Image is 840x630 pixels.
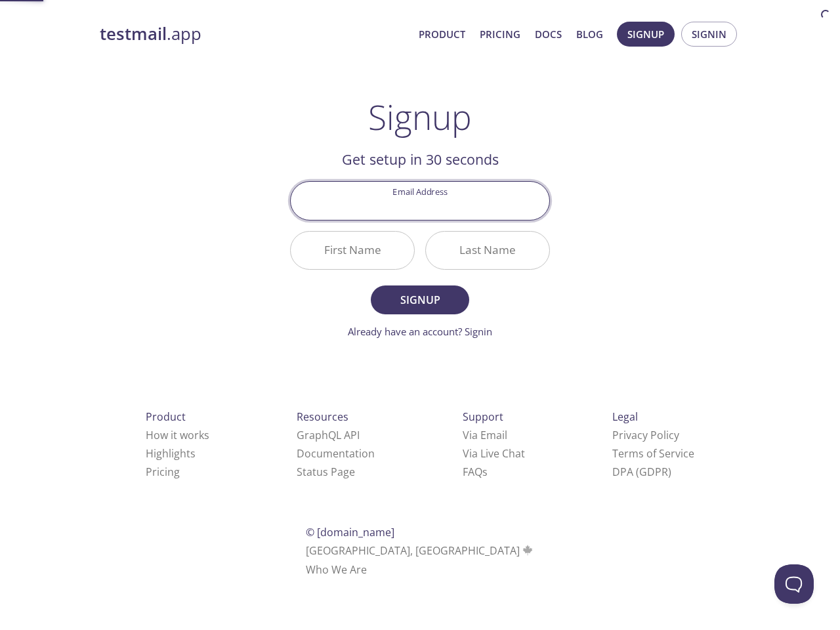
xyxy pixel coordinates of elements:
a: Via Live Chat [463,446,525,461]
span: Product [146,409,186,424]
a: Highlights [146,446,196,461]
h1: Signup [368,97,472,136]
iframe: Help Scout Beacon - Open [774,564,814,604]
a: Privacy Policy [612,428,679,442]
a: Pricing [146,465,180,479]
h2: Get setup in 30 seconds [290,148,550,171]
a: FAQ [463,465,488,479]
a: Pricing [480,26,520,43]
span: Signup [385,291,455,309]
a: Terms of Service [612,446,694,461]
a: Status Page [297,465,355,479]
span: Signup [627,26,664,43]
a: Documentation [297,446,375,461]
a: testmail.app [100,23,408,45]
a: Who We Are [306,562,367,577]
span: Resources [297,409,348,424]
a: How it works [146,428,209,442]
a: Docs [535,26,562,43]
a: Via Email [463,428,507,442]
button: Signup [371,285,469,314]
a: Product [419,26,465,43]
a: Blog [576,26,603,43]
strong: testmail [100,22,167,45]
span: s [482,465,488,479]
a: Already have an account? Signin [348,325,492,338]
a: GraphQL API [297,428,360,442]
span: Legal [612,409,638,424]
span: Signin [692,26,726,43]
span: Support [463,409,503,424]
button: Signup [617,22,675,47]
span: © [DOMAIN_NAME] [306,525,394,539]
a: DPA (GDPR) [612,465,671,479]
span: [GEOGRAPHIC_DATA], [GEOGRAPHIC_DATA] [306,543,535,558]
button: Signin [681,22,737,47]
